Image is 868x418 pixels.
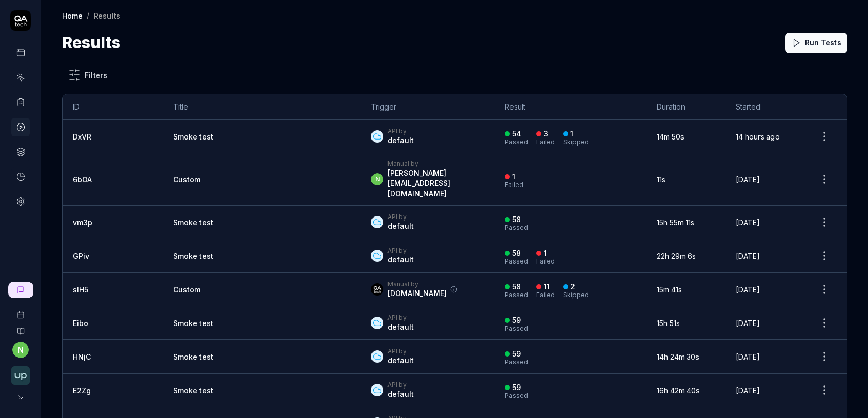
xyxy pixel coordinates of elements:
[505,393,528,399] div: Passed
[512,249,521,258] div: 58
[736,319,760,328] time: [DATE]
[736,252,760,260] time: [DATE]
[8,282,33,298] a: New conversation
[62,65,114,85] button: Filters
[570,129,574,138] div: 1
[657,218,694,227] time: 15h 55m 11s
[62,10,83,21] a: Home
[388,280,447,288] div: Manual by
[512,282,521,291] div: 58
[505,326,528,332] div: Passed
[657,175,665,184] time: 11s
[505,225,528,231] div: Passed
[388,288,447,299] div: [DOMAIN_NAME]
[505,292,528,298] div: Passed
[73,285,88,294] a: sIH5
[657,252,696,260] time: 22h 29m 6s
[505,359,528,365] div: Passed
[544,249,547,258] div: 1
[173,285,200,294] span: Custom
[505,258,528,265] div: Passed
[63,94,163,120] th: ID
[388,246,414,255] div: API by
[62,31,120,54] h1: Results
[4,302,37,319] a: Book a call with us
[388,168,484,199] div: [PERSON_NAME][EMAIL_ADDRESS][DOMAIN_NAME]
[536,139,555,145] div: Failed
[736,386,760,395] time: [DATE]
[173,352,213,361] a: Smoke test
[570,282,575,291] div: 2
[4,358,37,387] button: Upsales Logo
[371,283,383,296] img: 7ccf6c19-61ad-4a6c-8811-018b02a1b829.jpg
[388,135,414,146] div: default
[505,182,523,188] div: Failed
[73,386,91,395] a: E2Zg
[173,175,200,184] span: Custom
[494,94,646,120] th: Result
[505,139,528,145] div: Passed
[73,175,92,184] a: 6bOA
[73,252,89,260] a: GPiv
[388,127,414,135] div: API by
[388,314,414,322] div: API by
[371,173,383,185] span: n
[512,129,521,138] div: 54
[388,160,484,168] div: Manual by
[736,352,760,361] time: [DATE]
[173,386,213,395] a: Smoke test
[544,129,548,138] div: 3
[536,258,555,265] div: Failed
[725,94,801,120] th: Started
[544,282,550,291] div: 11
[12,342,29,358] button: n
[4,319,37,335] a: Documentation
[512,215,521,224] div: 58
[73,218,92,227] a: vm3p
[73,132,91,141] a: DxVR
[73,352,91,361] a: HNjC
[449,285,458,294] button: More information
[736,132,780,141] time: 14 hours ago
[657,132,684,141] time: 14m 50s
[512,316,521,325] div: 59
[73,319,88,328] a: Eibo
[536,292,555,298] div: Failed
[736,285,760,294] time: [DATE]
[388,355,414,366] div: default
[388,322,414,332] div: default
[563,139,589,145] div: Skipped
[512,349,521,359] div: 59
[11,366,30,385] img: Upsales Logo
[657,386,700,395] time: 16h 42m 40s
[94,10,120,21] div: Results
[563,292,589,298] div: Skipped
[388,255,414,265] div: default
[512,383,521,392] div: 59
[388,213,414,221] div: API by
[512,172,515,181] div: 1
[657,352,699,361] time: 14h 24m 30s
[173,132,213,141] a: Smoke test
[785,33,847,53] button: Run Tests
[646,94,725,120] th: Duration
[361,94,494,120] th: Trigger
[163,94,361,120] th: Title
[736,175,760,184] time: [DATE]
[736,218,760,227] time: [DATE]
[388,381,414,389] div: API by
[657,285,682,294] time: 15m 41s
[657,319,680,328] time: 15h 51s
[87,10,89,21] div: /
[388,389,414,399] div: default
[173,319,213,328] a: Smoke test
[173,252,213,260] a: Smoke test
[173,218,213,227] a: Smoke test
[388,347,414,355] div: API by
[388,221,414,231] div: default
